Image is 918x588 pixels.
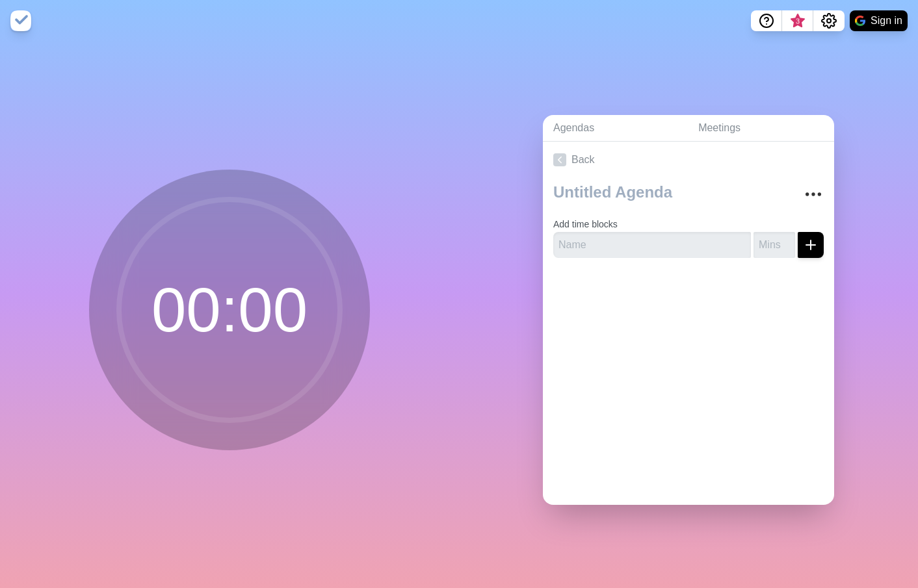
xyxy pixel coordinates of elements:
input: Mins [754,232,795,258]
button: Help [751,10,782,31]
a: Agendas [543,115,688,142]
img: timeblocks logo [10,10,31,31]
a: Back [543,142,834,178]
button: Sign in [850,10,908,31]
img: google logo [855,16,865,26]
a: Meetings [688,115,834,142]
button: What’s new [782,10,813,31]
button: More [800,181,826,207]
span: 3 [793,16,803,27]
label: Add time blocks [553,219,618,229]
button: Settings [813,10,845,31]
input: Name [553,232,751,258]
